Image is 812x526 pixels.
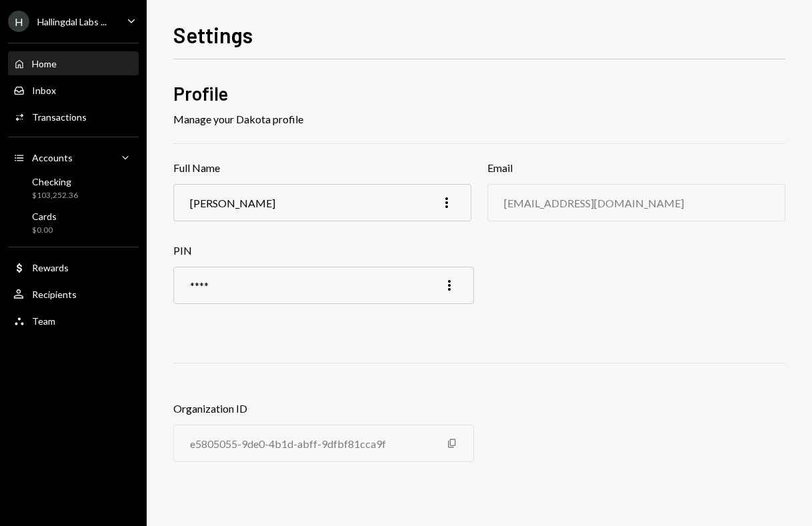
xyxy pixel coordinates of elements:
div: e5805055-9de0-4b1d-abff-9dfbf81cca9f [190,437,386,450]
div: Accounts [32,152,73,163]
h1: Settings [173,21,253,48]
div: Recipients [32,289,77,300]
a: Accounts [8,145,139,169]
h3: Organization ID [173,401,474,417]
h3: Email [487,160,785,176]
div: $0.00 [32,225,57,236]
div: Transactions [32,111,87,123]
h3: Full Name [173,160,471,176]
a: Transactions [8,105,139,129]
div: Home [32,58,57,69]
div: Cards [32,211,57,222]
div: Manage your Dakota profile [173,111,785,127]
div: [PERSON_NAME] [190,197,275,209]
div: H [8,11,29,32]
a: Checking$103,252.36 [8,172,139,204]
a: Inbox [8,78,139,102]
div: Checking [32,176,78,187]
a: Rewards [8,255,139,279]
a: Home [8,51,139,75]
div: Team [32,315,55,327]
div: $103,252.36 [32,190,78,201]
div: Hallingdal Labs ... [37,16,107,27]
a: Recipients [8,282,139,306]
h2: Profile [173,81,785,107]
div: [EMAIL_ADDRESS][DOMAIN_NAME] [504,197,684,209]
div: Rewards [32,262,69,273]
a: Team [8,309,139,333]
div: Inbox [32,85,56,96]
a: Cards$0.00 [8,207,139,239]
h3: PIN [173,243,474,259]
